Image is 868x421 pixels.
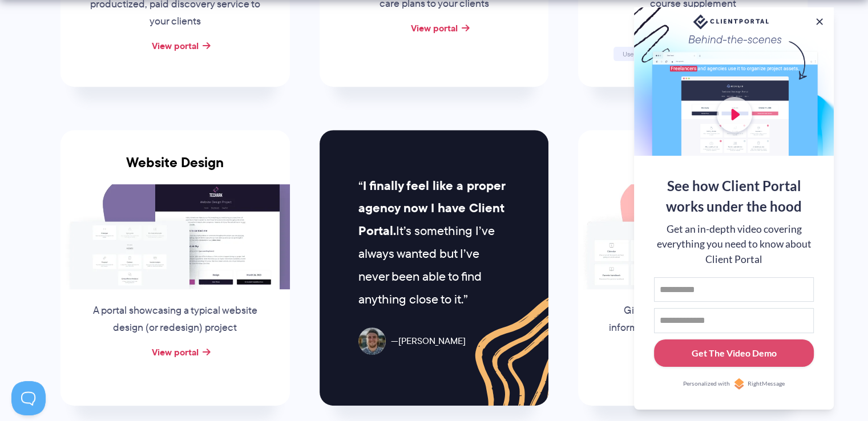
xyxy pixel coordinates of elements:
[654,378,814,390] a: Personalized withRightMessage
[654,339,814,367] button: Get The Video Demo
[88,302,262,337] p: A portal showcasing a typical website design (or redesign) project
[410,21,457,35] a: View portal
[60,155,290,184] h3: Website Design
[683,379,730,388] span: Personalized with
[622,49,654,59] span: Username
[654,176,814,217] div: See how Client Portal works under the hood
[152,39,199,52] a: View portal
[692,346,777,360] div: Get The Video Demo
[606,302,780,354] p: Give parents a place to find key information about your school for their enrolled children
[391,333,466,350] span: [PERSON_NAME]
[152,345,199,359] a: View portal
[578,155,808,184] h3: School and Parent
[358,175,510,311] p: It’s something I’ve always wanted but I’ve never been able to find anything close to it.
[733,378,745,390] img: Personalized with RightMessage
[11,381,46,415] iframe: Toggle Customer Support
[358,176,505,241] strong: I finally feel like a proper agency now I have Client Portal.
[654,222,814,267] div: Get an in-depth video covering everything you need to know about Client Portal
[748,379,785,388] span: RightMessage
